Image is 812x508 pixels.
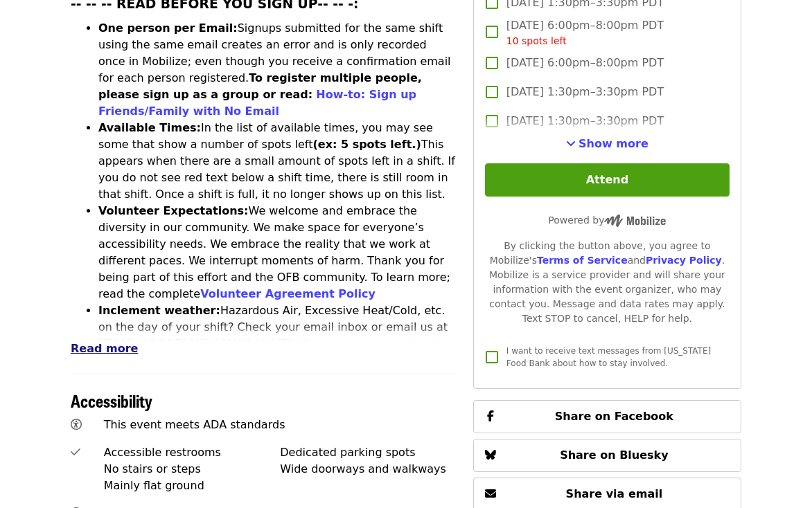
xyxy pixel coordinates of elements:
strong: (ex: 5 spots left.) [312,138,421,151]
div: By clicking the button above, you agree to Mobilize's and . Mobilize is a service provider and wi... [485,239,730,326]
button: See more timeslots [566,136,648,152]
span: Powered by [548,215,666,226]
strong: One person per Email: [98,21,238,35]
button: Attend [485,163,730,197]
span: [DATE] 6:00pm–8:00pm PDT [506,17,664,48]
strong: Available Times: [98,121,201,134]
a: Terms of Service [537,255,628,266]
span: Read more [71,342,138,355]
span: I want to receive text messages from [US_STATE] Food Bank about how to stay involved. [506,346,711,368]
li: In the list of available times, you may see some that show a number of spots left This appears wh... [98,120,457,203]
i: universal-access icon [71,418,82,431]
a: Volunteer Agreement Policy [200,287,376,300]
img: Powered by Mobilize [604,215,666,227]
li: We welcome and embrace the diversity in our community. We make space for everyone’s accessibility... [98,203,457,302]
div: Accessible restrooms [104,444,281,461]
span: [DATE] 1:30pm–3:30pm PDT [506,84,664,100]
span: Share on Bluesky [560,448,669,462]
a: How-to: Sign up Friends/Family with No Email [98,88,416,118]
li: Signups submitted for the same shift using the same email creates an error and is only recorded o... [98,20,457,120]
button: Share on Bluesky [473,439,741,472]
div: Dedicated parking spots [280,444,457,461]
span: [DATE] 1:30pm–3:30pm PDT [506,113,664,129]
i: check icon [71,446,80,459]
span: [DATE] 6:00pm–8:00pm PDT [506,55,664,71]
strong: Volunteer Expectations: [98,204,249,217]
span: Share on Facebook [555,410,673,423]
strong: To register multiple people, please sign up as a group or read: [98,71,422,101]
div: Mainly flat ground [104,478,281,494]
li: Hazardous Air, Excessive Heat/Cold, etc. on the day of your shift? Check your email inbox or emai... [98,302,457,385]
span: Share via email [566,487,663,500]
span: This event meets ADA standards [104,418,285,431]
span: Accessibility [71,388,152,412]
button: Share on Facebook [473,400,741,433]
div: No stairs or steps [104,461,281,478]
button: Read more [71,341,138,357]
span: 10 spots left [506,35,567,46]
span: Show more [579,137,648,150]
a: Privacy Policy [646,255,722,266]
strong: Inclement weather: [98,304,220,317]
div: Wide doorways and walkways [280,461,457,478]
